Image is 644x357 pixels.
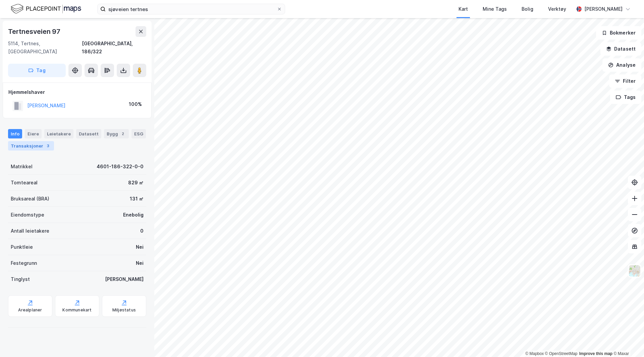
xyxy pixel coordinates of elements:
[45,142,51,149] div: 3
[11,259,37,267] div: Festegrunn
[579,351,612,356] a: Improve this map
[128,179,144,187] div: 829 ㎡
[106,4,277,14] input: Søk på adresse, matrikkel, gårdeiere, leietakere eller personer
[11,195,49,203] div: Bruksareal (BRA)
[44,129,73,138] div: Leietakere
[459,5,468,13] div: Kart
[8,129,22,138] div: Info
[11,211,44,219] div: Eiendomstype
[609,74,641,88] button: Filter
[18,307,42,313] div: Arealplaner
[11,243,33,251] div: Punktleie
[525,351,544,356] a: Mapbox
[8,26,62,37] div: Tertnesveien 97
[584,5,623,13] div: [PERSON_NAME]
[11,275,30,283] div: Tinglyst
[483,5,507,13] div: Mine Tags
[610,325,644,357] iframe: Chat Widget
[8,141,54,151] div: Transaksjoner
[11,3,81,15] img: logo.f888ab2527a4732fd821a326f86c7f29.svg
[130,195,144,203] div: 131 ㎡
[136,243,144,251] div: Nei
[610,91,641,104] button: Tags
[76,129,101,138] div: Datasett
[62,307,92,313] div: Kommunekart
[8,40,82,56] div: 5114, Tertnes, [GEOGRAPHIC_DATA]
[97,163,144,171] div: 4601-186-322-0-0
[628,264,641,277] img: Z
[104,129,129,138] div: Bygg
[136,259,144,267] div: Nei
[8,64,66,77] button: Tag
[112,307,136,313] div: Miljøstatus
[610,325,644,357] div: Kontrollprogram for chat
[600,42,641,56] button: Datasett
[129,100,142,108] div: 100%
[25,129,42,138] div: Eiere
[105,275,144,283] div: [PERSON_NAME]
[11,163,33,171] div: Matrikkel
[82,40,146,56] div: [GEOGRAPHIC_DATA], 186/322
[8,88,146,96] div: Hjemmelshaver
[119,130,126,137] div: 2
[602,58,641,72] button: Analyse
[11,179,38,187] div: Tomteareal
[131,129,146,138] div: ESG
[11,227,49,235] div: Antall leietakere
[123,211,144,219] div: Enebolig
[545,351,578,356] a: OpenStreetMap
[548,5,566,13] div: Verktøy
[596,26,641,40] button: Bokmerker
[522,5,533,13] div: Bolig
[140,227,144,235] div: 0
